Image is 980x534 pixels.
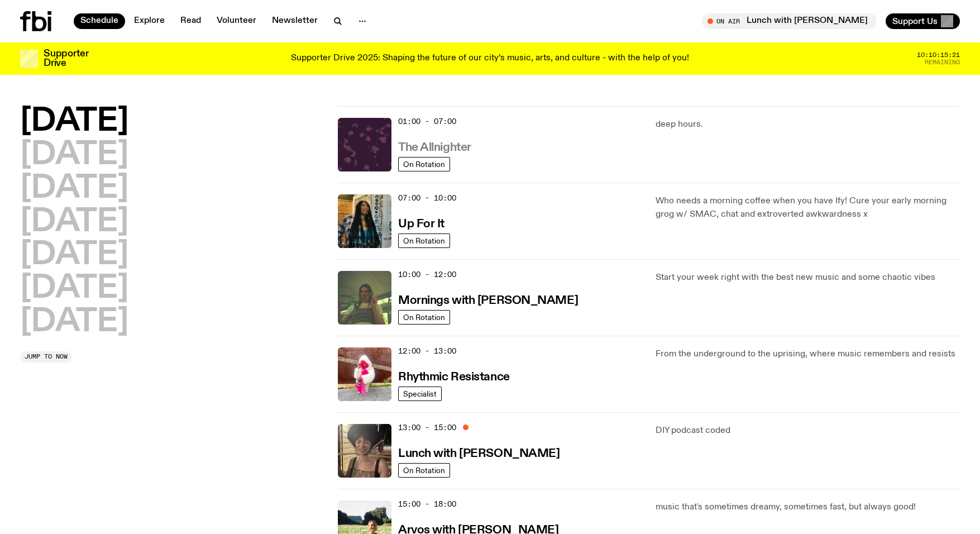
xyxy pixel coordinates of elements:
button: [DATE] [20,207,128,238]
button: [DATE] [20,307,128,338]
a: Read [174,13,208,29]
a: Lunch with [PERSON_NAME] [398,446,560,460]
h3: Supporter Drive [44,49,88,68]
span: 01:00 - 07:00 [398,116,456,127]
a: Up For It [398,216,444,230]
span: On Rotation [403,236,445,245]
p: DIY podcast coded [656,424,960,437]
span: Support Us [892,16,938,26]
p: Start your week right with the best new music and some chaotic vibes [656,271,960,284]
button: Jump to now [20,351,72,363]
img: Jim Kretschmer in a really cute outfit with cute braids, standing on a train holding up a peace s... [338,271,391,325]
a: The Allnighter [398,140,471,154]
p: From the underground to the uprising, where music remembers and resists [656,347,960,361]
p: Supporter Drive 2025: Shaping the future of our city’s music, arts, and culture - with the help o... [291,54,689,64]
button: Support Us [886,13,960,29]
h3: Up For It [398,218,444,230]
span: Remaining [925,59,960,65]
button: On AirLunch with [PERSON_NAME] [702,13,877,29]
h3: Mornings with [PERSON_NAME] [398,295,578,307]
span: 10:10:15:21 [917,52,960,58]
span: On Rotation [403,313,445,321]
p: Who needs a morning coffee when you have Ify! Cure your early morning grog w/ SMAC, chat and extr... [656,194,960,221]
a: On Rotation [398,463,450,478]
span: Jump to now [25,354,68,360]
span: 07:00 - 10:00 [398,193,456,203]
a: Mornings with [PERSON_NAME] [398,293,578,307]
button: [DATE] [20,140,128,171]
p: deep hours. [656,118,960,131]
button: [DATE] [20,106,128,137]
img: Attu crouches on gravel in front of a brown wall. They are wearing a white fur coat with a hood, ... [338,347,391,401]
button: [DATE] [20,173,128,204]
h3: The Allnighter [398,142,471,154]
a: Explore [127,13,171,29]
span: On Rotation [403,160,445,168]
span: 15:00 - 18:00 [398,499,456,509]
span: Specialist [403,389,437,398]
button: [DATE] [20,273,128,304]
a: Schedule [74,13,125,29]
button: [DATE] [20,240,128,271]
a: Volunteer [210,13,263,29]
span: On Rotation [403,466,445,474]
img: Ify - a Brown Skin girl with black braided twists, looking up to the side with her tongue stickin... [338,194,391,248]
a: On Rotation [398,310,450,325]
p: music that's sometimes dreamy, sometimes fast, but always good! [656,500,960,514]
a: On Rotation [398,157,450,171]
a: On Rotation [398,233,450,248]
a: Rhythmic Resistance [398,369,510,383]
span: 12:00 - 13:00 [398,346,456,356]
a: Specialist [398,387,442,401]
h3: Lunch with [PERSON_NAME] [398,448,560,460]
a: Newsletter [265,13,324,29]
h3: Rhythmic Resistance [398,371,510,383]
span: 10:00 - 12:00 [398,269,456,280]
span: 13:00 - 15:00 [398,422,456,433]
